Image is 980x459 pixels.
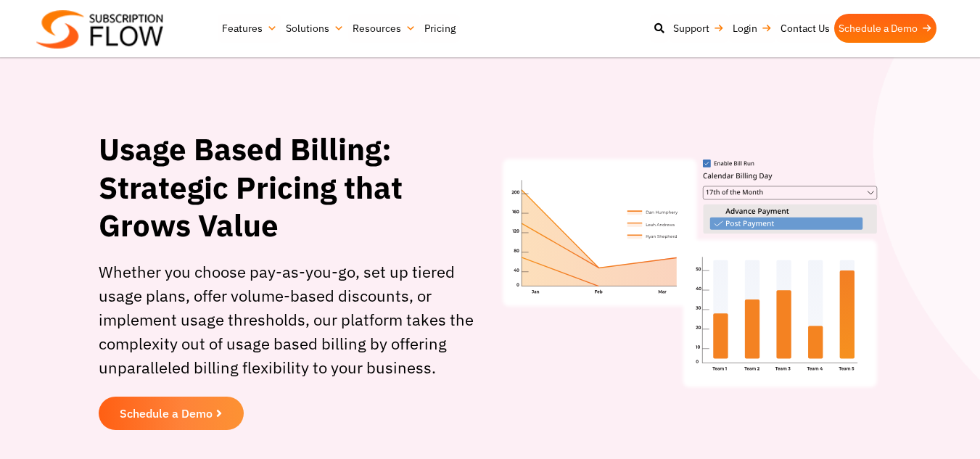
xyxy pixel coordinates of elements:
a: Contact Us [776,14,834,43]
a: Features [218,14,281,43]
img: Usage Based Billing banner [498,154,882,392]
span: Schedule a Demo [120,408,213,419]
p: Whether you choose pay-as-you-go, set up tiered usage plans, offer volume-based discounts, or imp... [99,260,483,379]
h1: Usage Based Billing: Strategic Pricing that Grows Value [99,131,483,245]
a: Login [728,14,776,43]
a: Support [669,14,728,43]
a: Pricing [420,14,460,43]
a: Schedule a Demo [834,14,936,43]
a: Schedule a Demo [99,397,244,430]
a: Solutions [281,14,348,43]
img: Subscriptionflow [36,10,163,49]
a: Resources [348,14,420,43]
